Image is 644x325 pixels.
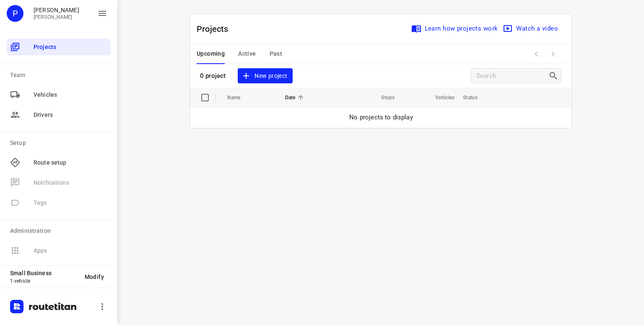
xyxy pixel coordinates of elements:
[34,7,79,13] p: Peter Hilderson
[197,49,225,59] span: Upcoming
[285,93,306,103] span: Date
[34,158,107,167] span: Route setup
[424,93,454,103] span: Vehicles
[7,173,111,193] span: Available only on our Business plan
[10,71,111,80] p: Team
[7,5,23,22] div: P
[545,46,561,62] span: Next Page
[476,70,548,83] input: Search projects
[7,154,111,171] div: Route setup
[10,227,111,235] p: Administration
[227,93,252,103] span: Name
[238,68,292,84] button: New project
[34,111,107,119] span: Drivers
[34,90,107,99] span: Vehicles
[34,43,107,52] span: Projects
[7,39,111,55] div: Projects
[7,240,111,261] span: Available only on our Business plan
[7,106,111,123] div: Drivers
[10,278,78,284] p: 1 vehicle
[10,270,78,276] p: Small Business
[243,71,287,81] span: New project
[370,93,395,103] span: Stops
[197,23,235,35] p: Projects
[548,71,561,81] div: Search
[7,86,111,103] div: Vehicles
[7,193,111,213] span: Available only on our Business plan
[463,93,488,103] span: Status
[10,139,111,147] p: Setup
[200,72,226,80] p: 0 project
[528,46,545,62] span: Previous Page
[34,14,79,20] p: Peter Hilderson
[78,269,111,284] button: Modify
[85,273,104,280] span: Modify
[238,49,256,59] span: Active
[270,49,283,59] span: Past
